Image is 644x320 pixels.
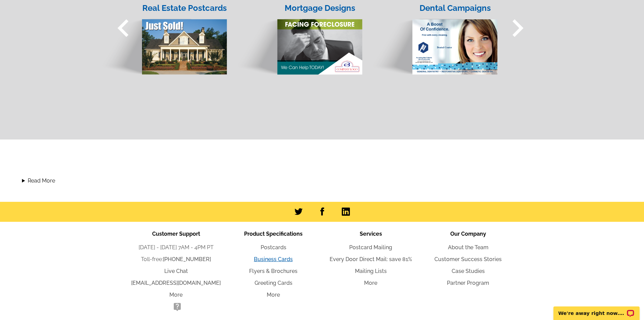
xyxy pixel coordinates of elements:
[452,268,485,274] a: Case Studies
[360,231,382,237] span: Services
[249,268,297,274] a: Flyers & Brochures
[127,243,225,252] li: [DATE] - [DATE] 7AM - 4PM PT
[447,280,489,286] a: Partner Program
[434,256,502,262] a: Customer Success Stories
[234,6,363,76] img: mortgage.png
[22,177,622,185] summary: Read More
[450,231,486,237] span: Our Company
[364,280,377,286] a: More
[99,6,228,75] img: postcard-1.png
[369,6,498,76] img: dental.png
[549,299,644,320] iframe: LiveChat chat widget
[261,244,286,251] a: Postcards
[127,255,225,263] li: Toll-free:
[255,280,292,286] a: Greeting Cards
[106,10,141,46] span: keyboard_arrow_left
[163,256,211,262] a: [PHONE_NUMBER]
[355,268,387,274] a: Mailing Lists
[142,2,228,14] div: Real Estate Postcards
[267,292,280,298] a: More
[152,231,200,237] span: Customer Support
[244,231,303,237] span: Product Specifications
[169,292,183,298] a: More
[448,244,488,251] a: About the Team
[349,244,392,251] a: Postcard Mailing
[131,280,221,286] a: [EMAIL_ADDRESS][DOMAIN_NAME]
[254,256,293,262] a: Business Cards
[500,10,535,46] span: keyboard_arrow_right
[330,256,412,262] a: Every Door Direct Mail: save 81%
[164,268,188,274] a: Live Chat
[277,2,363,14] div: Mortgage Designs
[412,2,498,14] div: Dental Campaigns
